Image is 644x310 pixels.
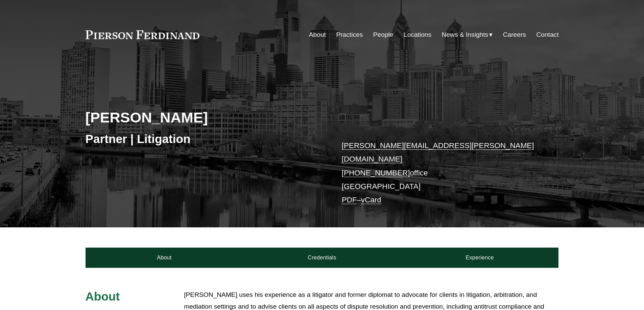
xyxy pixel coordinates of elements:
[342,141,534,163] a: [PERSON_NAME][EMAIL_ADDRESS][PERSON_NAME][DOMAIN_NAME]
[86,109,322,126] h2: [PERSON_NAME]
[401,248,559,268] a: Experience
[404,28,431,41] a: Locations
[86,248,243,268] a: About
[442,29,488,41] span: News & Insights
[86,290,120,303] span: About
[342,196,357,204] a: PDF
[342,169,410,177] a: [PHONE_NUMBER]
[442,28,493,41] a: folder dropdown
[536,28,558,41] a: Contact
[503,28,526,41] a: Careers
[309,28,326,41] a: About
[342,139,539,207] p: office [GEOGRAPHIC_DATA] –
[243,248,401,268] a: Credentials
[373,28,393,41] a: People
[86,132,322,146] h3: Partner | Litigation
[361,196,381,204] a: vCard
[336,28,363,41] a: Practices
